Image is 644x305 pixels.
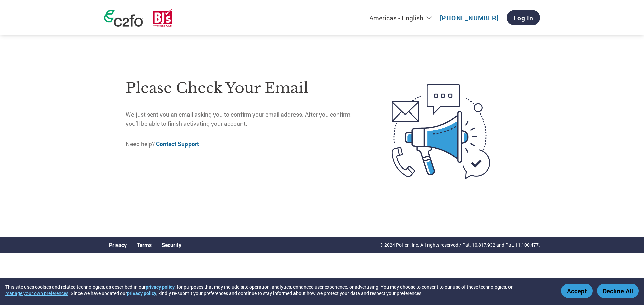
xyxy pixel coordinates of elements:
a: privacy policy [127,290,156,296]
a: [PHONE_NUMBER] [440,14,499,22]
p: © 2024 Pollen, Inc. All rights reserved / Pat. 10,817,932 and Pat. 11,100,477. [380,241,540,248]
a: Security [162,241,181,248]
div: This site uses cookies and related technologies, as described in our , for purposes that may incl... [5,284,551,296]
a: Contact Support [156,140,199,148]
p: We just sent you an email asking you to confirm your email address. After you confirm, you’ll be ... [126,110,364,128]
a: privacy policy [146,284,175,290]
h1: Please check your email [126,77,364,99]
a: Log In [507,10,540,25]
a: Privacy [109,241,127,248]
img: BJ’s Wholesale Club [153,9,173,27]
button: Accept [561,284,593,298]
a: Terms [137,241,152,248]
button: manage your own preferences [5,290,68,296]
img: open-email [364,72,518,191]
img: c2fo logo [104,10,143,27]
button: Decline All [597,284,639,298]
p: Need help? [126,140,364,148]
